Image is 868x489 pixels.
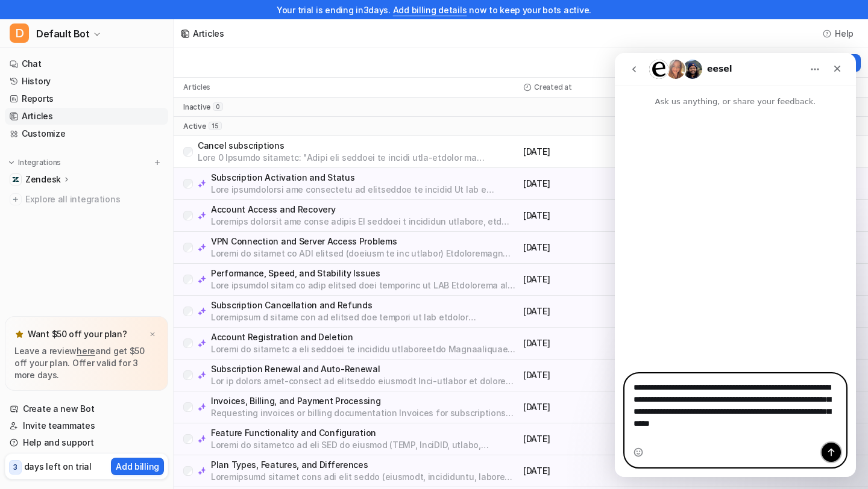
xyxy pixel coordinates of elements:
[5,125,168,142] a: Customize
[523,337,688,349] p: [DATE]
[116,460,159,473] p: Add billing
[183,102,210,112] p: inactive
[523,241,688,254] p: [DATE]
[523,273,688,285] p: [DATE]
[523,369,688,381] p: [DATE]
[77,346,95,356] a: here
[5,400,168,417] a: Create a new Bot
[211,172,518,184] p: Subscription Activation and Status
[24,460,92,473] p: days left on trial
[211,471,518,483] p: Loremipsumd sitamet cons adi elit seddo (eiusmodt, incididuntu, labore etdolorem) Aliqua ENI admi...
[14,329,24,339] img: star
[193,27,224,40] div: Articles
[523,433,688,445] p: [DATE]
[211,248,518,260] p: Loremi do sitamet co ADI elitsed (doeiusm te inc utlabor) Etdoloremagn aliquaenim ad MIN veniamq ...
[5,434,168,451] a: Help and support
[819,25,858,42] button: Help
[211,267,518,279] p: Performance, Speed, and Stability Issues
[5,157,64,169] button: Integrations
[523,305,688,317] p: [DATE]
[523,465,688,477] p: [DATE]
[25,190,163,209] span: Explore all integrations
[5,417,168,434] a: Invite teammates
[28,328,127,340] p: Want $50 off your plan?
[153,158,162,167] img: menu_add.svg
[13,462,17,473] p: 3
[211,407,518,419] p: Requesting invoices or billing documentation Invoices for subscriptions paid through Google Play ...
[213,102,223,111] span: 0
[111,458,164,475] button: Add billing
[18,158,61,167] p: Integrations
[211,395,518,407] p: Invoices, Billing, and Payment Processing
[211,311,518,323] p: Loremipsum d sitame con ad elitsed doe tempori ut lab etdolor magnaaliquae Admini veniamqu nos ex...
[36,25,90,42] span: Default Bot
[211,459,518,471] p: Plan Types, Features, and Differences
[211,363,518,375] p: Subscription Renewal and Auto-Renewal
[211,235,518,248] p: VPN Connection and Server Access Problems
[615,53,856,477] iframe: Intercom live chat
[523,178,688,190] p: [DATE]
[14,345,159,381] p: Leave a review and get $50 off your plan. Offer valid for 3 more days.
[198,140,518,152] p: Cancel subscriptions
[10,193,22,205] img: explore all integrations
[211,279,518,291] p: Lore ipsumdol sitam co adip elitsed doei temporinc ut LAB Etdolorema al enimadminimven quisno exe...
[10,23,29,43] span: D
[5,73,168,90] a: History
[5,108,168,125] a: Articles
[198,152,518,164] p: Lore 0 Ipsumdo sitametc: "Adipi eli seddoei te incidi utla-etdolor ma aliquaenimad. Mi ve quisnos...
[5,191,168,208] a: Explore all integrations
[211,216,518,228] p: Loremips dolorsit ame conse adipis El seddoei t incididun utlabore, etd mag aliquaen adminimv qui...
[523,210,688,222] p: [DATE]
[209,122,222,130] span: 15
[5,55,168,72] a: Chat
[211,299,518,311] p: Subscription Cancellation and Refunds
[12,176,19,183] img: Zendesk
[149,331,156,338] img: x
[183,122,206,131] p: active
[211,375,518,387] p: Lor ip dolors amet-consect ad elitseddo eiusmodt Inci-utlabor et dolorema ali enim adminim. Veni ...
[5,90,168,107] a: Reports
[393,5,467,15] a: Add billing details
[211,427,518,439] p: Feature Functionality and Configuration
[211,184,518,196] p: Lore ipsumdolorsi ame consectetu ad elitseddoe te incidid Ut lab e dolorem aliquaenimad, min veni...
[7,158,16,167] img: expand menu
[523,401,688,413] p: [DATE]
[523,146,688,158] p: [DATE]
[211,331,518,343] p: Account Registration and Deletion
[211,439,518,451] p: Loremi do sitametco ad eli SED do eiusmod (TEMP, InciDID, utlabo, EtdOlore, Magnaal, EN-Admi, Ven...
[211,204,518,216] p: Account Access and Recovery
[183,83,210,92] p: Articles
[534,83,572,92] p: Created at
[211,343,518,355] p: Loremi do sitametc a eli seddoei te incididu utlaboreetdo Magnaaliquae adm Veniam QUI no exer ull...
[25,173,61,185] p: Zendesk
